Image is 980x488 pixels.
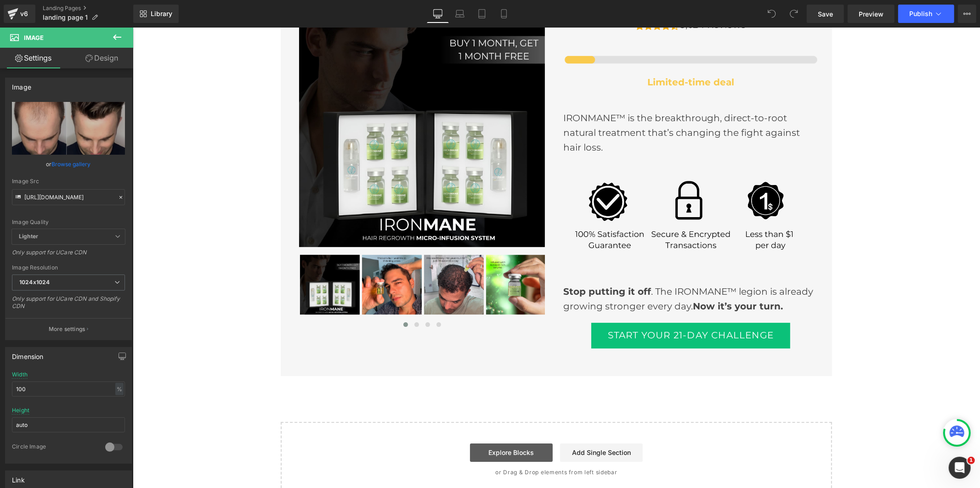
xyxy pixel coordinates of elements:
[12,249,125,262] div: Only support for UCare CDN
[958,5,976,23] button: More
[353,227,413,287] img: Ironmane
[909,10,932,17] span: Publish
[19,279,50,286] b: 1024x1024
[898,5,954,23] button: Publish
[115,383,124,395] div: %
[12,381,125,397] input: auto
[968,457,975,464] span: 1
[291,227,351,287] img: Ironmane
[763,5,781,23] button: Undo
[43,5,133,12] a: Landing Pages
[167,227,227,287] img: Ironmane
[12,295,125,316] div: Only support for UCare CDN and Shopify CDN
[19,233,38,240] b: Lighter
[12,219,125,225] div: Image Quality
[431,83,685,127] div: IRONMANE™ is the breakthrough, direct-to-root natural treatment that’s changing the fight against...
[4,5,35,23] a: v6
[43,14,88,21] span: landing page 1
[12,264,125,271] div: Image Resolution
[12,371,28,378] div: Width
[18,8,30,20] div: v6
[229,227,289,287] img: Ironmane
[12,471,25,484] div: Link
[818,9,833,19] span: Save
[449,5,471,23] a: Laptop
[560,273,650,284] strong: Now it’s your turn.
[459,295,657,321] a: START YOUR 21-DAY CHALLENGE
[431,257,685,286] div: . The IRONMANE™ legion is already growing stronger every day.
[133,5,179,23] a: New Library
[427,416,510,434] a: Add Single Section
[12,78,31,91] div: Image
[6,318,131,340] button: More settings
[12,407,29,414] div: Height
[68,48,135,68] a: Design
[24,34,44,41] span: Image
[52,156,91,172] a: Browse gallery
[12,178,125,185] div: Image Src
[12,443,96,453] div: Circle Image
[949,457,971,479] iframe: Intercom live chat
[431,258,518,269] strong: Stop putting it off
[151,10,172,18] span: Library
[12,189,125,205] input: Link
[493,5,515,23] a: Mobile
[471,5,493,23] a: Tablet
[12,159,125,169] div: or
[427,5,449,23] a: Desktop
[859,9,884,19] span: Preview
[49,325,85,333] p: More settings
[12,348,44,360] div: Dimension
[163,442,685,448] p: or Drag & Drop elements from left sidebar
[12,417,125,432] input: auto
[848,5,895,23] a: Preview
[337,416,420,434] a: Explore Blocks
[515,49,601,60] strong: Limited-time deal
[785,5,803,23] button: Redo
